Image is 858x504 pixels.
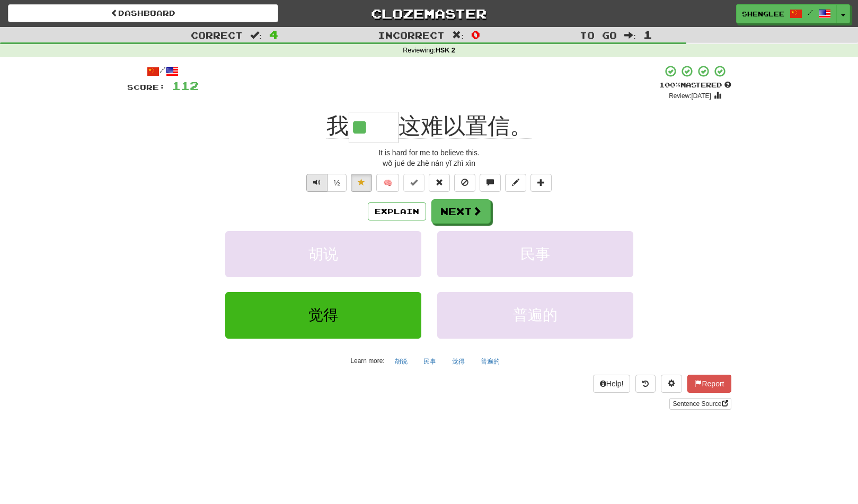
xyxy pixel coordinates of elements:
[431,199,491,224] button: Next
[659,81,731,90] div: Mastered
[306,174,328,192] button: Play sentence audio (ctl+space)
[172,79,199,92] span: 112
[520,246,550,262] span: 民事
[475,353,506,369] button: 普遍的
[326,113,349,139] span: 我
[624,31,636,40] span: :
[452,31,464,40] span: :
[403,174,424,192] button: Set this sentence to 100% Mastered (alt+m)
[269,28,278,41] span: 4
[659,81,680,89] span: 100 %
[643,28,652,41] span: 1
[742,9,784,19] span: shenglee
[530,174,552,192] button: Add to collection (alt+a)
[191,30,243,40] span: Correct
[669,398,731,410] a: Sentence Source
[378,30,445,40] span: Incorrect
[250,31,262,40] span: :
[429,174,450,192] button: Reset to 0% Mastered (alt+r)
[687,375,731,393] button: Report
[225,231,421,277] button: 胡说
[437,292,633,338] button: 普遍的
[635,375,656,393] button: Round history (alt+y)
[505,174,526,192] button: Edit sentence (alt+d)
[580,30,617,40] span: To go
[127,83,165,92] span: Score:
[376,174,399,192] button: 🧠
[308,246,338,262] span: 胡说
[436,47,455,54] strong: HSK 2
[736,4,837,23] a: shenglee /
[418,353,442,369] button: 民事
[513,307,558,323] span: 普遍的
[593,375,631,393] button: Help!
[446,353,471,369] button: 觉得
[808,8,813,16] span: /
[304,174,347,192] div: Text-to-speech controls
[294,4,564,23] a: Clozemaster
[127,65,199,78] div: /
[437,231,633,277] button: 民事
[225,292,421,338] button: 觉得
[480,174,501,192] button: Discuss sentence (alt+u)
[8,4,278,22] a: Dashboard
[351,174,372,192] button: Unfavorite sentence (alt+f)
[327,174,347,192] button: ½
[389,353,413,369] button: 胡说
[399,113,532,139] span: 这难以置信。
[471,28,480,41] span: 0
[350,357,384,365] small: Learn more:
[127,147,731,158] div: It is hard for me to believe this.
[454,174,475,192] button: Ignore sentence (alt+i)
[669,92,711,100] small: Review: [DATE]
[308,307,338,323] span: 觉得
[127,158,731,169] div: wǒ jué de zhè nán yǐ zhì xìn
[368,202,426,220] button: Explain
